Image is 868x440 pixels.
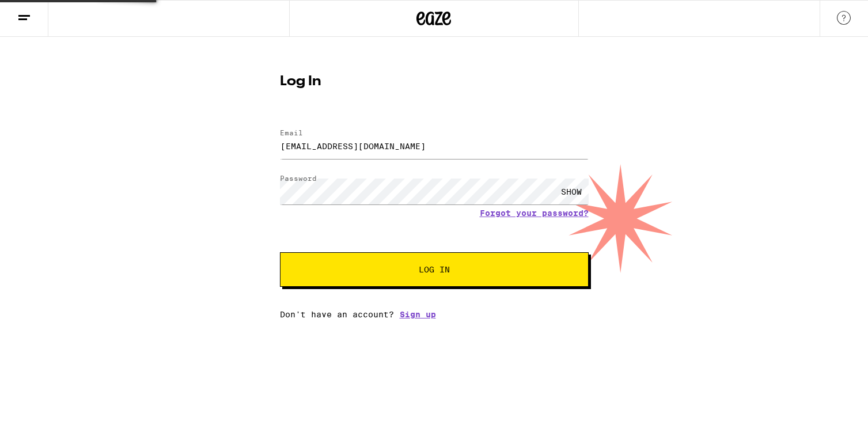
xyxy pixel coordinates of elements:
a: Sign up [400,310,436,319]
div: Don't have an account? [280,310,589,319]
div: SHOW [554,179,589,204]
label: Password [280,175,317,182]
button: Log In [280,252,589,287]
a: Forgot your password? [480,208,589,218]
span: Log In [419,265,450,274]
label: Email [280,129,303,136]
h1: Log In [280,75,589,89]
input: Email [280,133,589,159]
span: Hi. Need any help? [7,8,83,17]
